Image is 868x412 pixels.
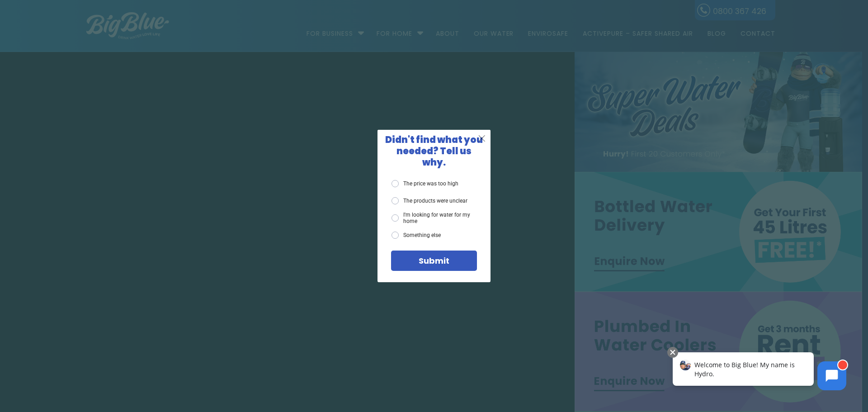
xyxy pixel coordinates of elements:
label: The price was too high [392,180,458,187]
span: Didn't find what you needed? Tell us why. [385,133,483,169]
iframe: Chatbot [663,345,855,399]
span: Submit [419,255,449,266]
label: Something else [392,232,441,239]
label: The products were unclear [392,197,467,204]
span: X [478,133,486,144]
label: I'm looking for water for my home [392,212,477,225]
